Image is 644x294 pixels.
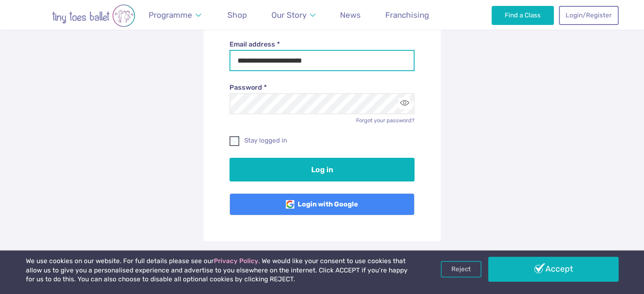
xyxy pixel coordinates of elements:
a: Shop [224,5,251,25]
label: Stay logged in [229,136,415,145]
a: Reject [441,261,481,277]
label: Email address * [229,40,415,49]
label: Password * [229,83,415,92]
span: News [340,10,361,20]
a: Login/Register [559,6,618,25]
img: Google Logo [286,200,294,209]
a: Our Story [267,5,319,25]
div: Log in [204,14,441,242]
img: tiny toes ballet [26,4,161,27]
a: Accept [488,257,619,281]
a: News [336,5,365,25]
span: Programme [149,10,192,20]
a: Forgot your password? [356,117,415,124]
a: Find a Class [492,6,554,25]
span: Franchising [385,10,429,20]
a: Programme [145,5,205,25]
a: Privacy Policy [214,257,258,265]
span: Our Story [271,10,307,20]
button: Toggle password visibility [399,98,410,109]
p: We use cookies on our website. For full details please see our . We would like your consent to us... [26,257,411,284]
a: Login with Google [229,193,415,215]
a: Franchising [381,5,433,25]
button: Log in [229,158,415,181]
span: Shop [227,10,247,20]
